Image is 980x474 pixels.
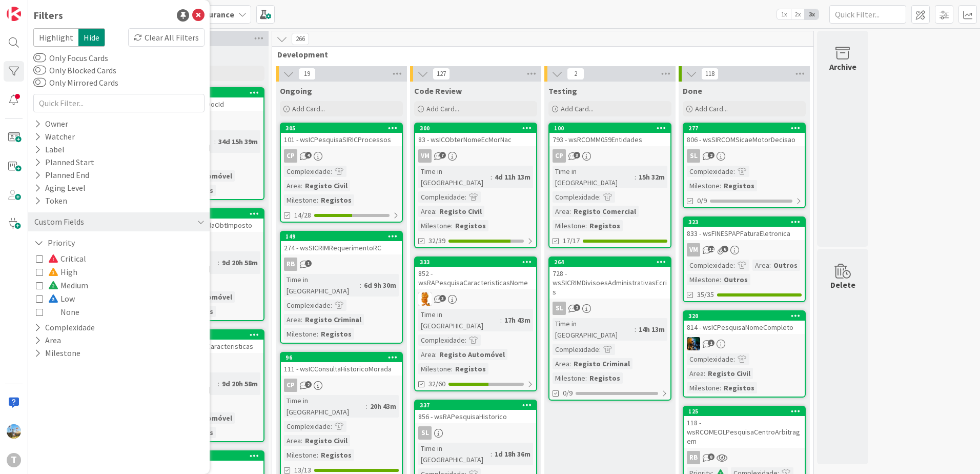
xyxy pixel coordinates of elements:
div: 264728 - wsSICRIMDivisoesAdministrativasEcris [549,258,670,299]
span: : [733,260,735,271]
div: Registos [587,372,623,384]
button: Only Focus Cards [33,53,46,63]
span: : [569,358,571,369]
div: Watcher [33,130,76,143]
span: Low [48,292,75,305]
div: Registos [318,328,354,340]
div: Milestone [284,449,317,461]
div: 323 [688,219,805,226]
div: Complexidade [687,353,733,365]
div: Aging Level [33,182,87,194]
span: 2 [567,68,584,80]
span: Medium [48,279,88,292]
span: 118 [701,68,719,80]
div: Time in [GEOGRAPHIC_DATA] [418,443,491,465]
div: 1d 18h 36m [492,448,533,460]
div: Complexidade [687,166,733,177]
span: 32/39 [428,235,445,246]
div: 30083 - wsICObterNomeEcMorNac [415,124,536,146]
span: 2 [574,304,580,311]
span: : [585,372,587,384]
div: 125 [688,408,805,415]
div: SL [418,426,432,440]
div: Registos [453,220,488,231]
div: Milestone [687,382,720,393]
div: 96111 - wsICConsultaHistoricoMorada [281,353,402,376]
div: Complexidade [418,334,465,346]
a: 100793 - wsRCOMM059EntidadesCPTime in [GEOGRAPHIC_DATA]:15h 32mComplexidade:Area:Registo Comercia... [548,123,671,248]
button: Medium [36,279,88,292]
span: : [301,314,302,325]
span: : [301,435,302,446]
span: Add Card... [695,104,728,113]
div: 323 [684,218,805,227]
div: 323833 - wsFINESPAPFaturaEletronica [684,218,805,240]
span: : [435,349,437,360]
div: 100793 - wsRCOMM059Entidades [549,124,670,146]
div: RB [281,258,402,271]
label: Only Focus Cards [33,52,108,64]
div: Area [284,435,301,446]
label: Only Mirrored Cards [33,76,118,89]
div: Archive [829,61,856,73]
img: DG [7,424,21,439]
button: Area [33,334,62,347]
span: 2 [305,381,312,388]
button: Complexidade [33,321,96,334]
div: 856 - wsRAPesquisaHistorico [415,410,536,423]
button: High [36,265,77,279]
button: None [36,305,79,319]
a: 305101 - wsICPesquisaSIRICProcessosCPComplexidade:Area:Registo CivilMilestone:Registos14/28 [280,123,403,223]
div: 333 [415,258,536,267]
span: : [491,448,492,460]
button: Low [36,292,75,305]
div: Registos [318,449,354,461]
div: Outros [721,274,750,285]
span: : [218,378,219,389]
span: Add Card... [292,104,325,113]
label: Only Blocked Cards [33,64,116,76]
span: 1x [777,9,791,19]
span: 8 [708,453,714,460]
span: 0/9 [697,195,707,206]
a: 264728 - wsSICRIMDivisoesAdministrativasEcrisSLTime in [GEOGRAPHIC_DATA]:14h 13mComplexidade:Area... [548,256,671,401]
div: 4d 11h 13m [492,171,533,183]
div: 337856 - wsRAPesquisaHistorico [415,401,536,423]
span: 127 [433,68,450,80]
span: 14/28 [294,210,311,221]
div: Owner [33,117,69,130]
div: VM [415,149,536,163]
span: Add Card... [561,104,594,113]
button: Only Blocked Cards [33,65,46,75]
div: Area [418,349,435,360]
span: : [599,191,601,203]
button: Milestone [33,347,81,360]
div: SL [687,149,700,163]
div: Delete [830,279,855,291]
div: 806 - wsSIRCOMSicaeMotorDecisao [684,133,805,146]
div: Time in [GEOGRAPHIC_DATA] [418,309,500,331]
div: 852 - wsRAPesquisaCaracteristicasNome [415,267,536,289]
div: Complexidade [284,166,331,177]
span: Critical [48,252,86,265]
a: 333852 - wsRAPesquisaCaracteristicasNomeRLTime in [GEOGRAPHIC_DATA]:17h 43mComplexidade:Area:Regi... [414,256,537,391]
a: 323833 - wsFINESPAPFaturaEletronicaVMComplexidade:Area:OutrosMilestone:Outros35/35 [683,216,806,302]
div: CP [549,149,670,163]
div: 101 - wsICPesquisaSIRICProcessos [281,133,402,146]
span: : [635,171,636,183]
span: : [301,180,302,191]
div: RB [687,451,700,464]
span: Hide [78,28,105,47]
div: Complexidade [553,191,599,203]
img: Visit kanbanzone.com [7,7,21,21]
div: 300 [420,125,536,132]
div: 337 [420,402,536,409]
div: 277 [684,124,805,133]
div: Time in [GEOGRAPHIC_DATA] [418,166,491,188]
div: Planned End [33,169,90,182]
div: Complexidade [284,300,331,311]
div: Time in [GEOGRAPHIC_DATA] [284,274,360,297]
div: 100 [554,125,670,132]
div: Registos [453,363,488,374]
div: 20h 43m [367,401,399,412]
